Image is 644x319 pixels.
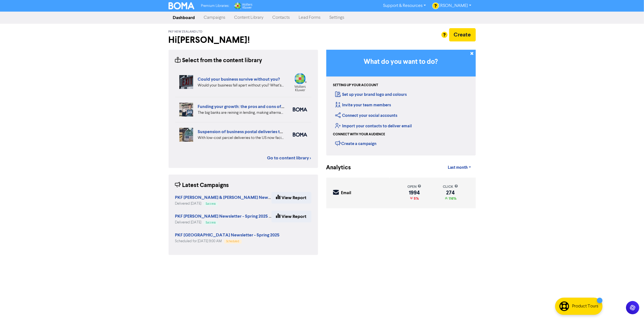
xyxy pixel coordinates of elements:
a: Campaigns [200,12,230,23]
img: Wolters Kluwer [234,2,252,9]
span: 5% [413,196,419,201]
a: Content Library [230,12,268,23]
div: Create a campaign [335,139,377,147]
div: Email [341,190,351,196]
a: Import your contacts to deliver email [335,123,412,129]
a: Funding your growth: the pros and cons of alternative lenders [198,104,319,109]
a: Contacts [268,12,294,23]
img: boma [293,107,307,112]
h3: What do you want to do? [335,58,467,66]
a: Invite your team members [335,102,391,108]
span: Last month [448,165,468,170]
div: open [407,184,421,189]
img: BOMA Logo [169,2,195,9]
a: View Report [271,211,311,222]
div: Latest Campaigns [175,181,229,190]
button: Create [449,28,476,41]
div: 274 [443,191,458,195]
img: boma [293,133,307,137]
a: PKF [PERSON_NAME] Newsletter - Spring 2025 (Duplicated for staff) [175,214,311,219]
div: Would your business fall apart without you? What’s your Plan B in case of accident, illness, or j... [198,83,285,88]
a: Last month [443,162,475,173]
div: Select from the content library [175,56,262,65]
div: Delivered [DATE] [175,220,271,225]
span: Success [206,202,216,205]
span: 116% [448,196,456,201]
div: Connect with your audience [333,132,385,137]
div: Delivered [DATE] [175,201,271,206]
div: With low-cost parcel deliveries to the US now facing tariffs, many international postal services ... [198,135,285,141]
span: Success [206,221,216,224]
img: wolterskluwer [293,73,307,91]
a: Lead Forms [294,12,325,23]
strong: PKF [GEOGRAPHIC_DATA] Newsletter - Spring 2025 [175,232,280,238]
a: PKF [GEOGRAPHIC_DATA] Newsletter - Spring 2025 [175,233,280,238]
a: PKF [PERSON_NAME] & [PERSON_NAME] Newsletter - Spring 2025 (Duplicated for staff) [175,196,351,200]
a: Connect your social accounts [335,113,398,118]
span: PKF New Zealand Ltd [169,30,203,34]
a: Settings [325,12,349,23]
strong: PKF [PERSON_NAME] & [PERSON_NAME] Newsletter - Spring 2025 (Duplicated for staff) [175,195,351,200]
iframe: Chat Widget [616,292,644,319]
span: Premium Libraries: [201,4,229,8]
a: Go to content library > [267,155,311,161]
a: Could your business survive without you? [198,77,280,82]
strong: PKF [PERSON_NAME] Newsletter - Spring 2025 (Duplicated for staff) [175,213,311,219]
a: Set up your brand logo and colours [335,92,407,97]
div: Analytics [326,164,344,172]
div: Setting up your account [333,83,378,88]
a: Support & Resources [379,1,430,10]
div: click [443,184,458,189]
a: View Report [271,192,311,204]
a: [PERSON_NAME] [430,1,475,10]
a: Suspension of business postal deliveries to the [GEOGRAPHIC_DATA]: what options do you have? [198,129,393,135]
div: Scheduled for [DATE] 9:00 AM [175,239,280,244]
a: Dashboard [169,12,200,23]
div: 1994 [407,191,421,195]
div: The big banks are reining in lending, making alternative, non-bank lenders an attractive proposit... [198,110,285,116]
span: Scheduled [226,240,239,243]
h2: Hi [PERSON_NAME] ! [169,35,318,45]
div: Getting Started in BOMA [326,50,476,155]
